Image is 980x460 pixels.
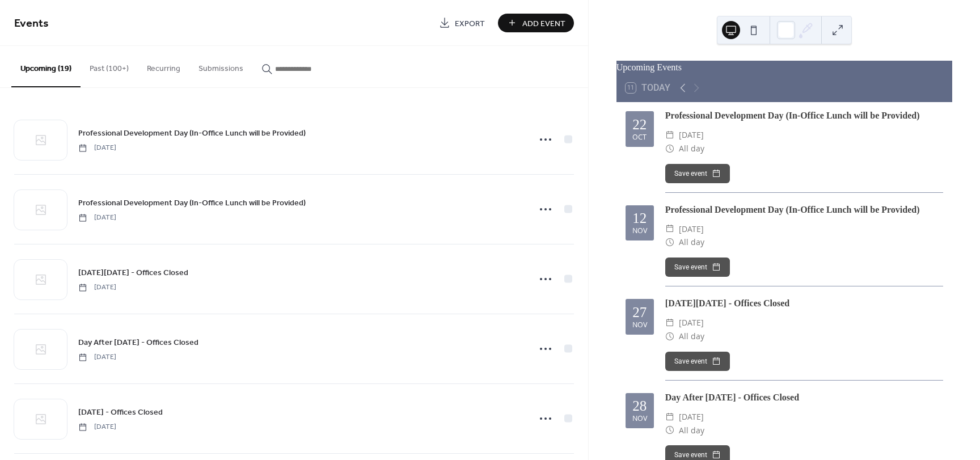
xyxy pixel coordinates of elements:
div: Upcoming Events [616,61,952,74]
button: Recurring [138,46,189,86]
span: All day [679,330,704,343]
div: 22 [632,117,647,132]
span: Export [455,18,485,29]
div: 12 [632,211,647,225]
span: Add Event [522,18,565,29]
div: ​ [665,316,674,330]
span: Professional Development Day (In-Office Lunch will be Provided) [78,128,306,140]
a: Professional Development Day (In-Office Lunch will be Provided) [78,196,306,209]
span: Events [14,12,49,35]
div: Oct [632,134,647,141]
span: All day [679,424,704,437]
button: Save event [665,352,730,371]
span: Day After [DATE] - Offices Closed [78,337,198,349]
div: ​ [665,235,674,249]
span: [DATE] [679,128,704,142]
span: [DATE] [78,143,116,153]
button: Submissions [189,46,252,86]
div: Nov [632,322,647,329]
div: ​ [665,142,674,155]
span: All day [679,235,704,249]
a: Professional Development Day (In-Office Lunch will be Provided) [78,126,306,140]
span: [DATE] [679,222,704,236]
span: [DATE] [78,213,116,223]
div: ​ [665,128,674,142]
a: Day After [DATE] - Offices Closed [78,336,198,349]
div: Day After [DATE] - Offices Closed [665,391,943,404]
div: Professional Development Day (In-Office Lunch will be Provided) [665,109,943,123]
div: ​ [665,330,674,343]
button: Upcoming (19) [11,46,81,87]
span: [DATE] [679,410,704,424]
button: Past (100+) [81,46,138,86]
a: [DATE][DATE] - Offices Closed [78,266,188,279]
a: [DATE] - Offices Closed [78,406,163,419]
span: [DATE] [78,352,116,362]
span: All day [679,142,704,155]
button: Save event [665,258,730,277]
span: [DATE] [679,316,704,330]
button: Save event [665,164,730,183]
div: ​ [665,222,674,236]
div: 27 [632,305,647,319]
span: [DATE][DATE] - Offices Closed [78,267,188,279]
div: 28 [632,399,647,413]
div: ​ [665,424,674,437]
a: Export [430,14,493,32]
div: [DATE][DATE] - Offices Closed [665,297,943,310]
div: Professional Development Day (In-Office Lunch will be Provided) [665,203,943,217]
span: [DATE] - Offices Closed [78,407,163,419]
button: Add Event [498,14,574,32]
span: Professional Development Day (In-Office Lunch will be Provided) [78,197,306,209]
span: [DATE] [78,282,116,293]
div: Nov [632,415,647,423]
span: [DATE] [78,422,116,432]
div: ​ [665,410,674,424]
div: Nov [632,227,647,235]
